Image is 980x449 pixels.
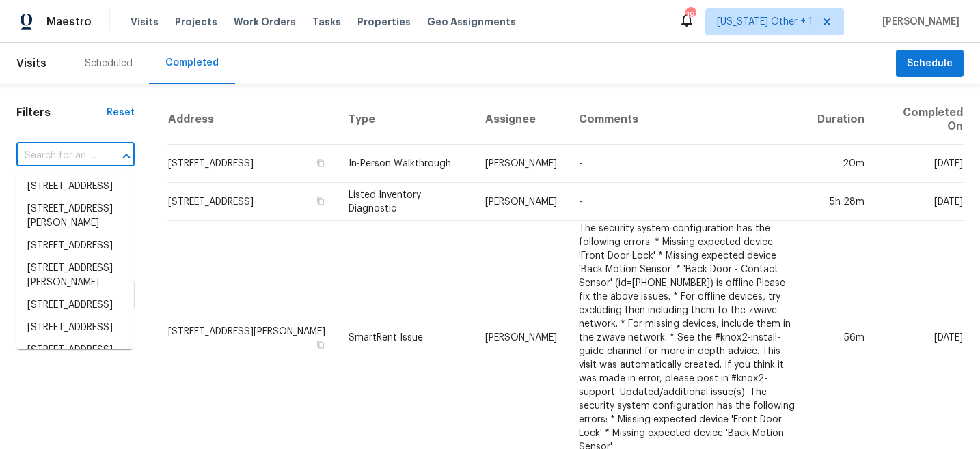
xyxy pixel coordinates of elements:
[16,257,133,294] li: [STREET_ADDRESS][PERSON_NAME]
[16,198,133,235] li: [STREET_ADDRESS][PERSON_NAME]
[16,294,133,317] li: [STREET_ADDRESS]
[314,338,327,351] button: Copy Address
[474,145,568,183] td: [PERSON_NAME]
[875,183,964,221] td: [DATE]
[427,15,516,29] span: Geo Assignments
[314,195,327,207] button: Copy Address
[568,145,807,183] td: -
[806,95,875,145] th: Duration
[165,56,219,70] div: Completed
[167,183,338,221] td: [STREET_ADDRESS]
[16,48,46,78] span: Visits
[314,157,327,169] button: Copy Address
[338,183,474,221] td: Listed Inventory Diagnostic
[16,339,133,362] li: [STREET_ADDRESS]
[568,95,807,145] th: Comments
[568,183,807,221] td: -
[16,145,96,166] input: Search for an address...
[117,147,136,166] button: Close
[806,145,875,183] td: 20m
[16,106,107,119] h1: Filters
[312,17,341,27] span: Tasks
[107,106,135,119] div: Reset
[16,317,133,339] li: [STREET_ADDRESS]
[338,95,474,145] th: Type
[875,95,964,145] th: Completed On
[685,8,695,22] div: 19
[875,145,964,183] td: [DATE]
[474,183,568,221] td: [PERSON_NAME]
[16,235,133,257] li: [STREET_ADDRESS]
[46,15,92,29] span: Maestro
[85,57,133,70] div: Scheduled
[896,50,964,78] button: Schedule
[717,15,813,29] span: [US_STATE] Other + 1
[907,55,953,72] span: Schedule
[234,15,296,29] span: Work Orders
[474,95,568,145] th: Assignee
[175,15,217,29] span: Projects
[877,15,959,29] span: [PERSON_NAME]
[167,95,338,145] th: Address
[16,175,133,198] li: [STREET_ADDRESS]
[131,15,159,29] span: Visits
[167,145,338,183] td: [STREET_ADDRESS]
[338,145,474,183] td: In-Person Walkthrough
[357,15,411,29] span: Properties
[806,183,875,221] td: 5h 28m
